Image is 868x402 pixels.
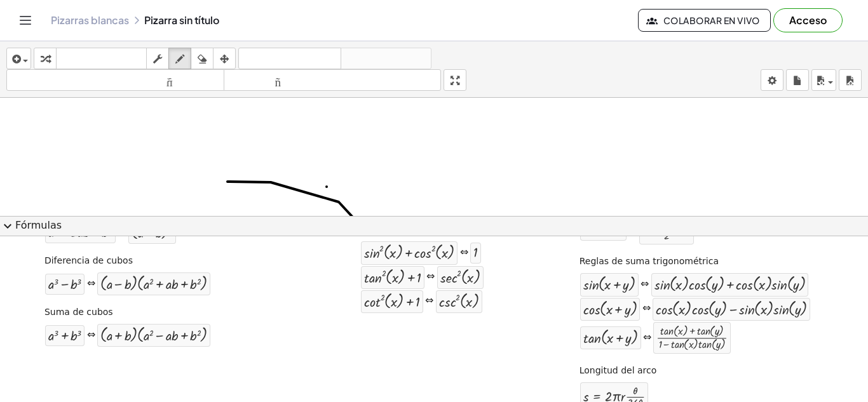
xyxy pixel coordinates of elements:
[51,14,129,27] a: Pizarras blancas
[341,48,431,69] button: rehacer
[641,276,649,292] font: ⇔
[426,269,435,285] font: ⇔
[638,9,771,32] button: Colaborar en vivo
[241,53,338,65] font: deshacer
[51,13,129,27] font: Pizarras blancas
[15,10,36,30] button: Cambiar navegación
[56,48,147,69] button: teclado
[663,15,760,26] font: Colaborar en vivo
[344,53,428,65] font: rehacer
[227,74,438,86] font: tamaño_del_formato
[87,276,95,291] font: ⇔
[15,219,62,231] font: Fórmulas
[425,293,433,309] font: ⇔
[580,256,719,266] font: Reglas de suma trigonométrica
[643,330,651,345] font: ⇔
[10,74,221,86] font: tamaño_del_formato
[460,245,468,260] font: ⇔
[580,365,657,375] font: Longitud del arco
[224,69,442,91] button: tamaño_del_formato
[87,327,95,343] font: ⇔
[642,300,651,316] font: ⇔
[789,13,827,27] font: Acceso
[773,8,843,32] button: Acceso
[59,53,144,65] font: teclado
[238,48,341,69] button: deshacer
[6,69,224,91] button: tamaño_del_formato
[44,255,133,265] font: Diferencia de cubos
[44,307,113,317] font: Suma de cubos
